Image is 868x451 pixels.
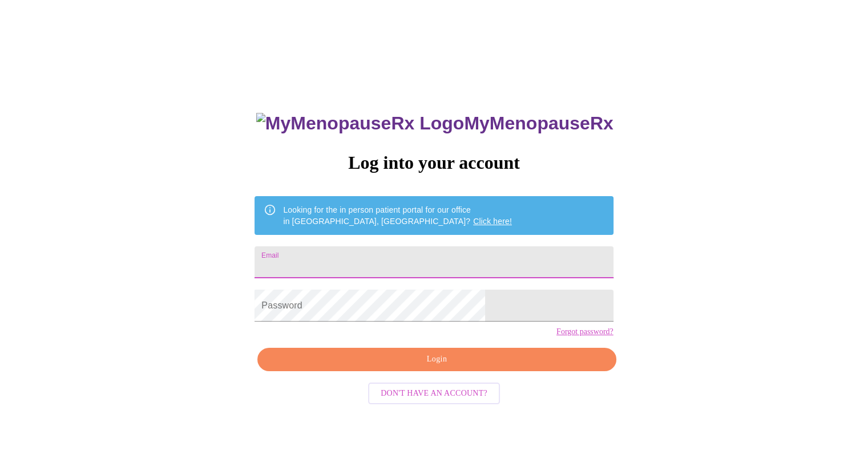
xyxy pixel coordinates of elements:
[256,113,464,134] img: MyMenopauseRx Logo
[368,383,500,405] button: Don't have an account?
[381,387,487,401] span: Don't have an account?
[257,348,616,371] button: Login
[283,200,512,231] div: Looking for the in person patient portal for our office in [GEOGRAPHIC_DATA], [GEOGRAPHIC_DATA]?
[256,113,613,134] h3: MyMenopauseRx
[255,152,613,173] h3: Log into your account
[473,217,512,226] a: Click here!
[365,388,503,397] a: Don't have an account?
[271,352,603,367] span: Login
[556,327,613,336] a: Forgot password?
